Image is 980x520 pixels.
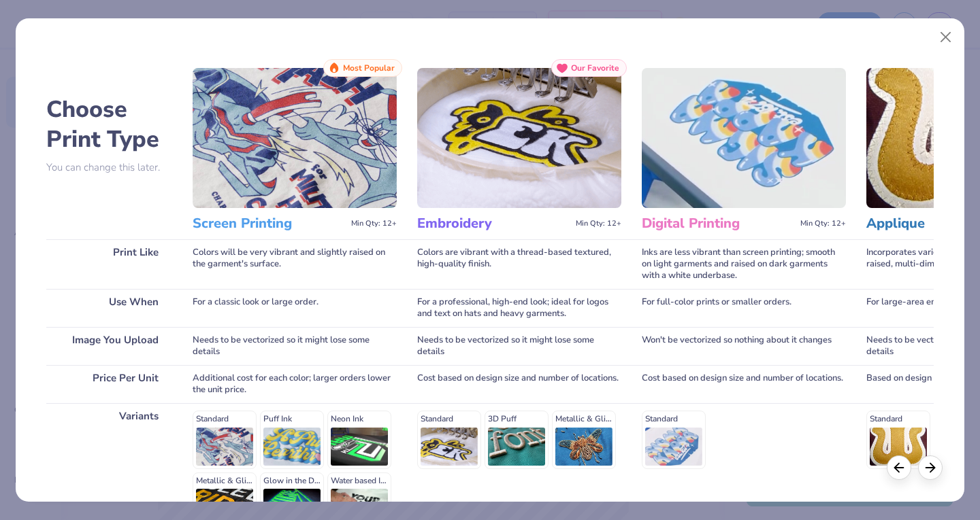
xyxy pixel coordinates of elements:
[417,365,621,403] div: Cost based on design size and number of locations.
[417,215,570,232] h3: Embroidery
[193,327,397,365] div: Needs to be vectorized so it might lose some details
[571,63,619,73] span: Our Favorite
[193,215,346,232] h3: Screen Printing
[417,327,621,365] div: Needs to be vectorized so it might lose some details
[417,68,621,208] img: Embroidery
[642,289,846,327] div: For full-color prints or smaller orders.
[800,219,846,228] span: Min Qty: 12+
[46,94,172,154] h2: Choose Print Type
[46,365,172,403] div: Price Per Unit
[46,239,172,289] div: Print Like
[642,365,846,403] div: Cost based on design size and number of locations.
[417,289,621,327] div: For a professional, high-end look; ideal for logos and text on hats and heavy garments.
[343,63,395,73] span: Most Popular
[193,68,397,208] img: Screen Printing
[46,162,172,173] p: You can change this later.
[642,239,846,289] div: Inks are less vibrant than screen printing; smooth on light garments and raised on dark garments ...
[576,219,621,228] span: Min Qty: 12+
[642,68,846,208] img: Digital Printing
[417,239,621,289] div: Colors are vibrant with a thread-based textured, high-quality finish.
[642,215,795,232] h3: Digital Printing
[351,219,397,228] span: Min Qty: 12+
[193,239,397,289] div: Colors will be very vibrant and slightly raised on the garment's surface.
[193,289,397,327] div: For a classic look or large order.
[933,24,959,50] button: Close
[193,365,397,403] div: Additional cost for each color; larger orders lower the unit price.
[46,289,172,327] div: Use When
[642,327,846,365] div: Won't be vectorized so nothing about it changes
[46,327,172,365] div: Image You Upload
